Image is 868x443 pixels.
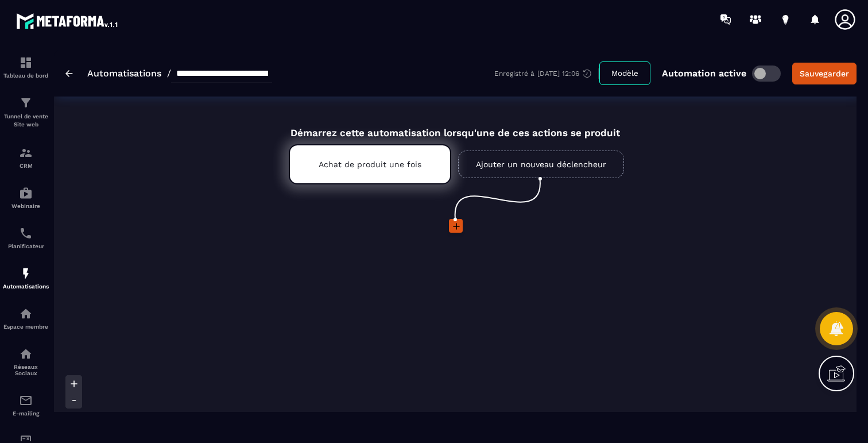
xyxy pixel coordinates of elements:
[458,151,624,178] a: Ajouter un nouveau déclencheur
[19,96,33,110] img: formation
[3,47,49,87] a: formationformationTableau de bord
[65,70,73,77] img: arrow
[319,160,421,169] p: Achat de produit une fois
[3,243,49,249] p: Planificateur
[494,68,599,79] div: Enregistré à
[19,347,33,361] img: social-network
[3,203,49,209] p: Webinaire
[662,68,746,79] p: Automation active
[599,61,650,85] button: Modèle
[19,186,33,200] img: automations
[3,258,49,298] a: automationsautomationsAutomatisations
[3,137,49,178] a: formationformationCRM
[19,146,33,160] img: formation
[3,364,49,376] p: Réseaux Sociaux
[3,178,49,218] a: automationsautomationsWebinaire
[3,298,49,338] a: automationsautomationsEspace membre
[792,63,857,84] button: Sauvegarder
[3,283,49,290] p: Automatisations
[3,338,49,385] a: social-networksocial-networkRéseaux Sociaux
[3,323,49,330] p: Espace membre
[3,72,49,79] p: Tableau de bord
[3,87,49,137] a: formationformationTunnel de vente Site web
[19,307,33,321] img: automations
[167,68,171,79] span: /
[3,163,49,169] p: CRM
[19,267,33,280] img: automations
[800,68,849,79] div: Sauvegarder
[87,68,161,79] a: Automatisations
[537,70,579,78] p: [DATE] 12:06
[3,113,49,129] p: Tunnel de vente Site web
[260,114,650,138] div: Démarrez cette automatisation lorsqu'une de ces actions se produit
[19,56,33,70] img: formation
[16,10,119,31] img: logo
[3,218,49,258] a: schedulerschedulerPlanificateur
[19,226,33,240] img: scheduler
[3,385,49,425] a: emailemailE-mailing
[19,394,33,407] img: email
[3,410,49,417] p: E-mailing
